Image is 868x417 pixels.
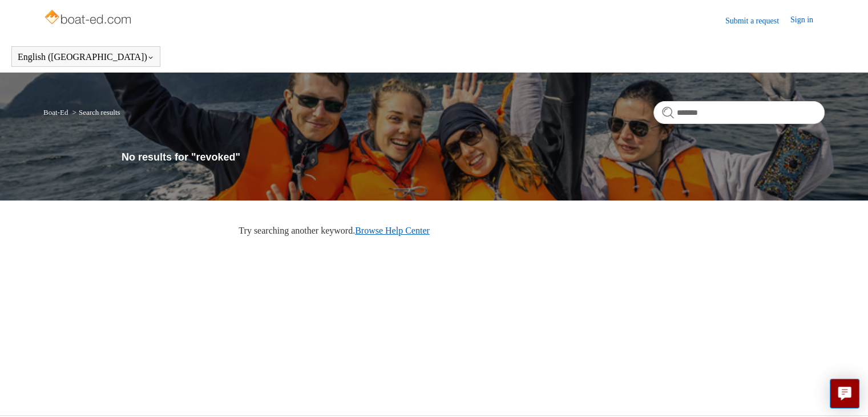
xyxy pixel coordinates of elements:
[653,101,825,124] input: Search
[18,52,154,62] button: English ([GEOGRAPHIC_DATA])
[70,108,120,117] li: Search results
[790,14,825,27] a: Sign in
[43,7,134,30] img: Boat-Ed Help Center home page
[355,226,430,235] a: Browse Help Center
[122,150,825,165] h1: No results for "revoked"
[725,15,790,27] a: Submit a request
[830,379,859,408] button: Live chat
[239,224,825,238] p: Try searching another keyword.
[43,108,70,117] li: Boat-Ed
[43,108,68,117] a: Boat-Ed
